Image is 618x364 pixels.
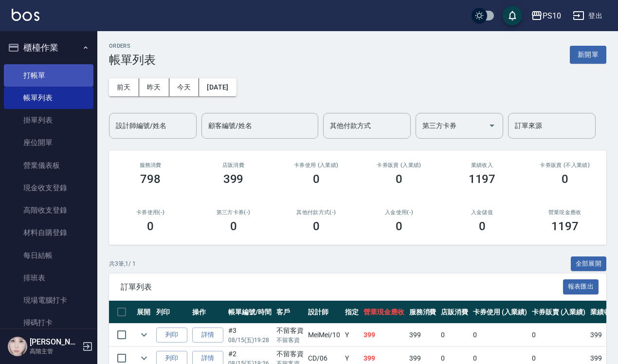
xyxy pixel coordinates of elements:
a: 每日結帳 [4,244,93,267]
h3: 399 [223,172,244,186]
a: 掃碼打卡 [4,311,93,334]
button: 全部展開 [571,256,607,272]
button: 新開單 [570,46,606,64]
th: 展開 [134,301,154,324]
a: 打帳單 [4,64,93,87]
h2: 其他付款方式(-) [287,209,346,216]
p: 共 3 筆, 1 / 1 [109,259,136,268]
img: Logo [12,9,39,21]
h2: 卡券使用 (入業績) [287,162,346,168]
button: 昨天 [139,78,169,96]
button: 今天 [169,78,200,96]
h3: 0 [479,219,486,233]
td: 399 [407,324,439,346]
a: 現金收支登錄 [4,177,93,199]
th: 帳單編號/時間 [226,301,274,324]
h3: 帳單列表 [109,53,156,67]
button: [DATE] [199,78,236,96]
a: 材料自購登錄 [4,221,93,244]
h2: 卡券使用(-) [121,209,180,216]
td: #3 [226,324,274,346]
a: 帳單列表 [4,87,93,109]
a: 座位開單 [4,131,93,154]
button: expand row [137,328,151,342]
h2: 卡券販賣 (入業績) [369,162,429,168]
h3: 0 [396,219,402,233]
th: 設計師 [306,301,343,324]
h2: 業績收入 [452,162,511,168]
h3: 0 [562,172,568,186]
span: 訂單列表 [121,282,563,292]
h3: 服務消費 [121,162,180,168]
th: 列印 [154,301,190,324]
button: Open [484,118,500,133]
button: 列印 [156,328,187,343]
h2: 卡券販賣 (不入業績) [535,162,595,168]
button: 報表匯出 [563,279,599,294]
td: 0 [471,324,529,346]
th: 客戶 [274,301,306,324]
th: 卡券販賣 (入業績) [529,301,588,324]
h3: 0 [396,172,402,186]
h3: 0 [313,172,320,186]
button: 櫃檯作業 [4,35,93,60]
button: 前天 [109,78,139,96]
button: 登出 [569,7,606,25]
p: 不留客資 [276,336,304,345]
th: 服務消費 [407,301,439,324]
a: 營業儀表板 [4,154,93,177]
th: 卡券使用 (入業績) [471,301,529,324]
div: 不留客資 [276,349,304,359]
button: PS10 [527,6,565,26]
a: 詳情 [192,328,223,343]
th: 店販消費 [438,301,471,324]
td: 0 [438,324,471,346]
td: 399 [361,324,407,346]
h5: [PERSON_NAME] [30,337,79,347]
th: 營業現金應收 [361,301,407,324]
h2: 第三方卡券(-) [203,209,263,216]
h3: 798 [140,172,161,186]
a: 排班表 [4,267,93,289]
a: 報表匯出 [563,282,599,291]
h3: 1197 [551,219,579,233]
h3: 0 [230,219,237,233]
div: PS10 [543,10,561,22]
button: save [503,6,522,25]
th: 指定 [343,301,361,324]
h2: 店販消費 [203,162,263,168]
td: Y [343,324,361,346]
h3: 1197 [469,172,496,186]
h3: 0 [313,219,320,233]
a: 新開單 [570,50,606,59]
h3: 0 [147,219,154,233]
h2: 入金儲值 [452,209,511,216]
a: 現場電腦打卡 [4,289,93,311]
p: 高階主管 [30,347,79,356]
p: 08/15 (五) 19:28 [228,336,272,345]
img: Person [8,337,27,356]
a: 掛單列表 [4,109,93,131]
h2: ORDERS [109,43,156,49]
td: 0 [529,324,588,346]
div: 不留客資 [276,326,304,336]
td: MeiMei /10 [306,324,343,346]
th: 操作 [190,301,226,324]
a: 高階收支登錄 [4,199,93,221]
h2: 入金使用(-) [369,209,429,216]
h2: 營業現金應收 [535,209,595,216]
